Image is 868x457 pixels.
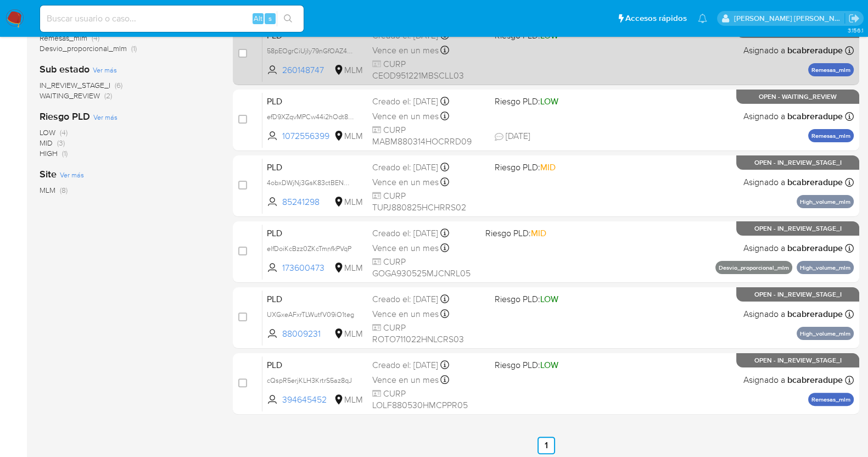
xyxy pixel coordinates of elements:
span: s [268,13,272,24]
p: baltazar.cabreradupeyron@mercadolibre.com.mx [734,13,845,24]
span: Accesos rápidos [625,13,687,24]
input: Buscar usuario o caso... [40,12,304,26]
span: 3.156.1 [847,26,863,35]
a: Salir [848,13,860,24]
span: Alt [254,13,262,24]
a: Notificaciones [698,14,707,23]
button: search-icon [277,11,299,26]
